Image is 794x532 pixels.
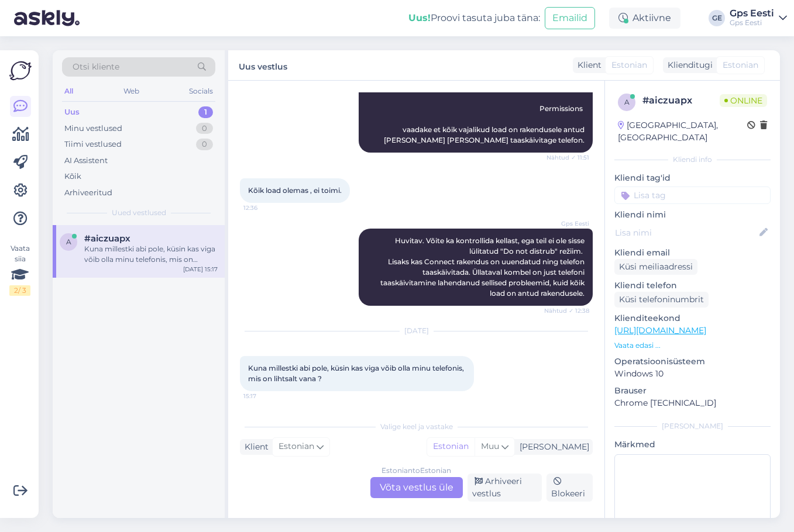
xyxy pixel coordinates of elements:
[112,208,166,218] span: Uued vestlused
[279,440,314,453] span: Estonian
[609,8,680,29] div: Aktiivne
[723,59,758,71] span: Estonian
[545,7,595,29] button: Emailid
[64,139,122,150] div: Tiimi vestlused
[614,355,771,368] p: Operatsioonisüsteem
[614,397,771,409] p: Chrome [TECHNICAL_ID]
[614,312,771,324] p: Klienditeekond
[545,219,589,228] span: Gps Eesti
[614,279,771,292] p: Kliendi telefon
[239,57,287,73] label: Uus vestlus
[381,465,451,476] div: Estonian to Estonian
[196,123,213,134] div: 0
[198,106,213,118] div: 1
[618,119,747,144] div: [GEOGRAPHIC_DATA], [GEOGRAPHIC_DATA]
[546,474,593,502] div: Blokeeri
[187,84,215,99] div: Socials
[720,94,767,107] span: Online
[64,123,122,134] div: Minu vestlused
[64,155,108,167] div: AI Assistent
[663,59,713,71] div: Klienditugi
[614,325,706,336] a: [URL][DOMAIN_NAME]
[84,244,218,265] div: Kuna millestki abi pole, küsin kas viga võib olla minu telefonis, mis on lihtsalt vana ?
[614,340,771,351] p: Vaata edasi ...
[614,385,771,397] p: Brauser
[64,171,81,182] div: Kõik
[240,326,593,336] div: [DATE]
[544,306,589,315] span: Nähtud ✓ 12:38
[642,94,720,108] div: # aiczuapx
[468,474,542,502] div: Arhiveeri vestlus
[240,422,593,432] div: Valige keel ja vastake
[64,187,112,199] div: Arhiveeritud
[248,186,342,195] span: Kõik load olemas , ei toimi.
[62,84,75,99] div: All
[408,11,540,25] div: Proovi tasuta juba täna:
[183,265,218,274] div: [DATE] 15:17
[614,259,697,275] div: Küsi meiliaadressi
[545,153,589,162] span: Nähtud ✓ 11:51
[730,18,774,27] div: Gps Eesti
[709,10,725,26] div: GE
[614,247,771,259] p: Kliendi email
[730,9,787,27] a: Gps EestiGps Eesti
[243,392,287,400] span: 15:17
[240,441,269,453] div: Klient
[9,60,32,82] img: Askly Logo
[614,438,771,451] p: Märkmed
[9,285,30,296] div: 2 / 3
[614,368,771,380] p: Windows 10
[243,203,287,212] span: 12:36
[84,233,130,244] span: #aiczuapx
[248,364,466,383] span: Kuna millestki abi pole, küsin kas viga võib olla minu telefonis, mis on lihtsalt vana ?
[614,154,771,165] div: Kliendi info
[730,9,774,18] div: Gps Eesti
[64,106,80,118] div: Uus
[573,59,601,71] div: Klient
[624,98,630,106] span: a
[73,61,119,73] span: Otsi kliente
[196,139,213,150] div: 0
[611,59,647,71] span: Estonian
[427,438,475,455] div: Estonian
[370,477,463,498] div: Võta vestlus üle
[614,209,771,221] p: Kliendi nimi
[408,12,431,23] b: Uus!
[9,243,30,296] div: Vaata siia
[614,172,771,184] p: Kliendi tag'id
[481,441,499,451] span: Muu
[614,421,771,431] div: [PERSON_NAME]
[66,237,71,246] span: a
[515,441,589,453] div: [PERSON_NAME]
[615,226,757,239] input: Lisa nimi
[380,236,586,298] span: Huvitav. Võite ka kontrollida kellast, ega teil ei ole sisse lülitatud "Do not distrub" režiim. L...
[614,292,709,308] div: Küsi telefoninumbrit
[614,186,771,204] input: Lisa tag
[121,84,142,99] div: Web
